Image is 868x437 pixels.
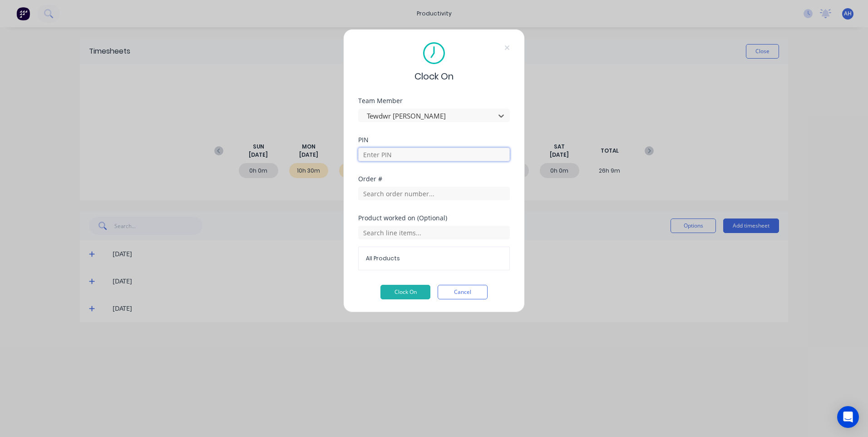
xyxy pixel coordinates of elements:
input: Search line items... [358,226,510,239]
div: Open Intercom Messenger [837,406,859,428]
div: Order # [358,176,510,182]
button: Clock On [380,285,430,299]
div: Product worked on (Optional) [358,215,510,221]
input: Enter PIN [358,148,510,161]
div: Team Member [358,98,510,104]
div: PIN [358,137,510,143]
span: All Products [366,254,502,263]
button: Cancel [438,285,488,299]
input: Search order number... [358,187,510,200]
span: Clock On [414,70,454,83]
